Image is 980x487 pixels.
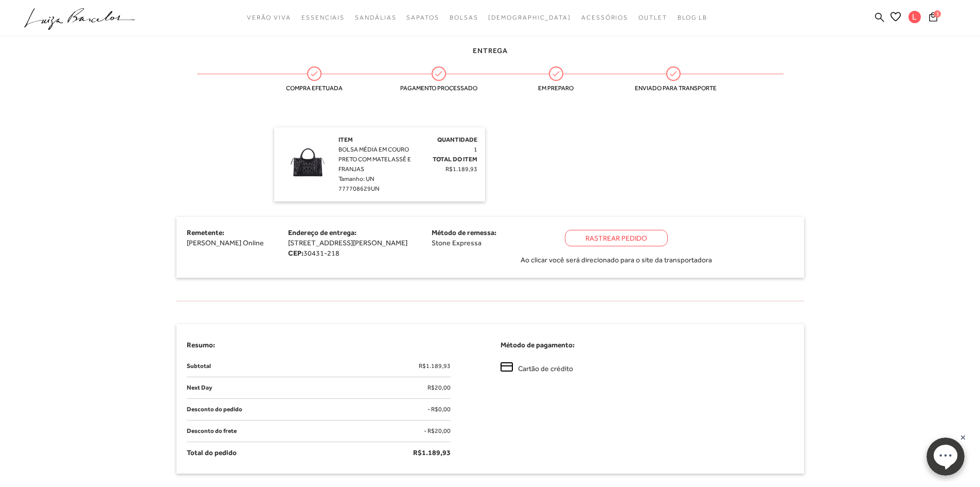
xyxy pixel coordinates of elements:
[288,249,304,257] strong: CEP:
[247,8,291,27] a: categoryNavScreenReaderText
[474,146,477,153] span: 1
[187,228,224,237] span: Remetente:
[304,249,340,257] span: 30431-218
[427,427,451,434] span: R$20,00
[638,8,667,27] a: categoryNavScreenReaderText
[400,85,477,92] span: Pagamento processado
[187,340,480,350] h4: Resumo:
[419,361,451,372] span: R$1.189,93
[581,8,628,27] a: categoryNavScreenReaderText
[427,406,430,413] span: -
[427,382,451,393] span: R$20,00
[518,363,573,374] span: Cartão de crédito
[338,175,374,182] span: Tamanho: UN
[338,185,379,192] span: 777708629UN
[187,447,237,458] span: Total do pedido
[446,165,477,173] span: R$1.189,93
[187,426,237,436] span: Desconto do frete
[926,11,940,25] button: 1
[406,14,439,21] span: Sapatos
[276,85,353,92] span: Compra efetuada
[187,382,212,393] span: Next Day
[638,14,667,21] span: Outlet
[187,239,264,247] span: [PERSON_NAME] Online
[678,8,707,27] a: BLOG LB
[432,228,496,237] span: Método de remessa:
[355,8,396,27] a: categoryNavScreenReaderText
[437,136,477,143] span: Quantidade
[678,14,707,21] span: BLOG LB
[301,8,345,27] a: categoryNavScreenReaderText
[565,230,668,246] a: Rastrear Pedido
[431,406,451,413] span: R$0,00
[187,361,211,372] span: Subtotal
[187,404,242,415] span: Desconto do pedido
[413,447,451,458] span: R$1.189,93
[581,14,628,21] span: Acessórios
[406,8,439,27] a: categoryNavScreenReaderText
[908,11,921,23] span: L
[288,228,357,237] span: Endereço de entrega:
[301,14,345,21] span: Essenciais
[501,340,794,350] h4: Método de pagamento:
[488,14,571,21] span: [DEMOGRAPHIC_DATA]
[518,85,595,92] span: Em preparo
[355,14,396,21] span: Sandálias
[288,239,407,247] span: [STREET_ADDRESS][PERSON_NAME]
[282,135,333,187] img: BOLSA MÉDIA EM COURO PRETO COM MATELASSÊ E FRANJAS
[338,136,353,143] span: Item
[433,156,477,163] span: Total do Item
[473,46,508,55] span: Entrega
[432,239,482,247] span: Stone Expressa
[247,14,291,21] span: Verão Viva
[424,427,426,434] span: -
[450,8,478,27] a: categoryNavScreenReaderText
[635,85,712,92] span: Enviado para transporte
[521,255,712,265] span: Ao clicar você será direcionado para o site da transportadora
[338,146,411,173] span: BOLSA MÉDIA EM COURO PRETO COM MATELASSÊ E FRANJAS
[934,10,941,18] span: 1
[488,8,571,27] a: noSubCategoriesText
[450,14,478,21] span: Bolsas
[904,10,926,26] button: L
